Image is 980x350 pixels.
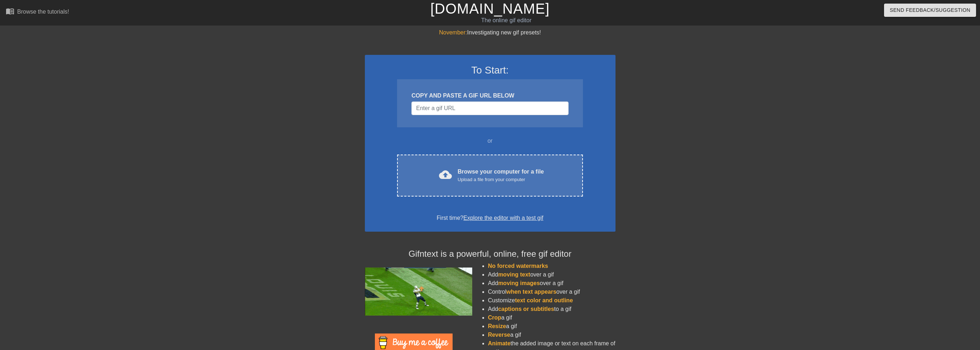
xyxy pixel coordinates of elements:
[365,249,615,259] h4: Gifntext is a powerful, online, free gif editor
[17,9,69,15] div: Browse the tutorials!
[374,64,606,76] h3: To Start:
[884,4,976,17] button: Send Feedback/Suggestion
[365,268,472,316] img: football_small.gif
[488,331,615,339] li: a gif
[488,288,615,296] li: Control over a gif
[488,263,548,269] span: No forced watermarks
[515,297,573,303] span: text color and outline
[498,306,554,312] span: captions or subtitles
[890,6,970,15] span: Send Feedback/Suggestion
[488,314,501,321] span: Crop
[488,270,615,279] li: Add over a gif
[374,214,606,222] div: First time?
[488,279,615,288] li: Add over a gif
[6,7,14,15] span: menu_book
[488,305,615,313] li: Add to a gif
[383,137,597,145] div: or
[488,332,510,338] span: Reverse
[411,91,568,100] div: COPY AND PASTE A GIF URL BELOW
[439,29,467,36] span: November:
[506,289,556,295] span: when text appears
[488,340,511,346] span: Animate
[365,28,615,37] div: Investigating new gif presets!
[439,168,452,181] span: cloud_upload
[488,313,615,322] li: a gif
[411,101,568,115] input: Username
[488,323,506,329] span: Resize
[458,167,544,183] div: Browse your computer for a file
[488,296,615,305] li: Customize
[330,16,682,25] div: The online gif editor
[430,1,550,16] a: [DOMAIN_NAME]
[498,271,530,278] span: moving text
[498,280,540,286] span: moving images
[463,215,543,221] a: Explore the editor with a test gif
[488,322,615,331] li: a gif
[458,176,544,183] div: Upload a file from your computer
[6,7,69,18] a: Browse the tutorials!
